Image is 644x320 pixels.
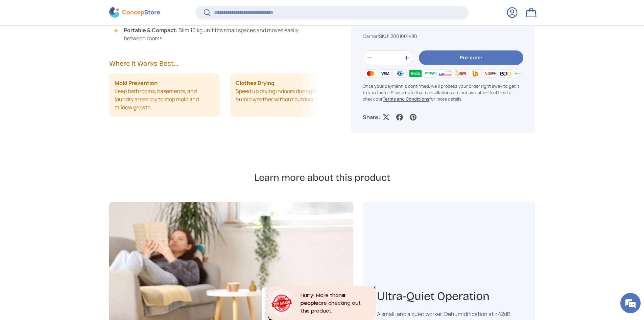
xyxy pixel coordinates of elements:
[378,33,417,39] span: |
[109,7,160,18] img: ConcepStore
[254,171,390,184] h2: Learn more about this product
[378,68,393,79] img: visa
[236,79,275,87] strong: Clothes Drying
[483,68,498,79] img: qrph
[116,26,319,42] li: : Slim 10 kg unit fits small spaces and moves easily between rooms.
[390,33,417,39] span: 2001001480
[513,68,528,79] img: metrobank
[453,68,468,79] img: bpi
[111,3,127,20] div: Minimize live chat window
[498,68,513,79] img: bdo
[363,83,523,102] p: Once your payment is confirmed, we'll process your order right away to get it to you faster. Plea...
[423,68,438,79] img: maya
[109,59,319,68] h2: Where It Works Best...
[419,50,523,65] button: Pre-order
[379,33,389,39] span: SKU:
[383,95,429,102] a: Terms and Conditions
[363,113,380,121] p: Share:
[393,68,408,79] img: gcash
[438,68,453,79] img: billease
[377,310,522,318] div: A small, and a quiet worker. Dehumidification at <42dB.
[230,73,341,117] li: Speed up drying indoors during rainy or humid weather without outdoor lines.
[39,85,93,154] span: We're online!
[363,68,378,79] img: master
[408,68,423,79] img: grabpay
[35,38,114,47] div: Chat with us now
[124,26,176,34] strong: Portable & Compact
[468,68,483,79] img: ubp
[373,286,376,289] div: Close
[115,79,158,87] strong: Mold Prevention
[109,73,220,117] li: Keep bathrooms, basements, and laundry areas dry to stop mold and mildew growth.
[363,33,378,39] a: Carrier
[377,289,522,304] h3: Ultra-Quiet Operation
[3,185,129,209] textarea: Type your message and hit 'Enter'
